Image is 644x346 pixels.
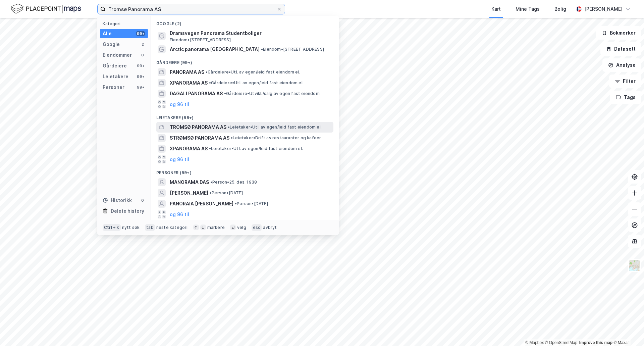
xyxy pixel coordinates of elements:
div: 0 [140,198,145,203]
div: Ctrl + k [103,224,121,231]
div: neste kategori [156,225,188,230]
div: tab [145,224,155,231]
span: PANORAIA [PERSON_NAME] [170,200,233,208]
div: Mine Tags [516,5,540,13]
div: 99+ [136,85,145,90]
span: Eiendom • [STREET_ADDRESS] [261,47,324,52]
div: [PERSON_NAME] [584,5,623,13]
div: Delete history [111,207,144,215]
div: Kontrollprogram for chat [610,314,644,346]
a: Mapbox [525,340,544,345]
div: Gårdeiere [103,62,127,70]
button: Datasett [600,42,641,56]
div: esc [252,224,262,231]
div: Personer [103,83,124,91]
a: Improve this map [579,340,612,345]
div: Kart [491,5,501,13]
div: Google (2) [151,16,339,28]
button: Filter [609,75,641,88]
span: • [209,146,211,151]
div: 0 [140,52,145,58]
span: • [261,47,263,52]
img: logo.f888ab2527a4732fd821a326f86c7f29.svg [11,3,81,15]
span: • [231,135,233,140]
span: Leietaker • Utl. av egen/leid fast eiendom el. [228,125,322,130]
span: DAGALI PANORAMA AS [170,90,223,98]
span: [PERSON_NAME] [170,189,208,197]
span: • [210,190,212,195]
button: Analyse [602,58,641,72]
span: • [206,69,208,75]
span: • [209,80,211,85]
div: nytt søk [122,225,140,230]
span: PANORAMA AS [170,68,204,76]
img: Z [628,259,641,272]
span: Person • 25. des. 1938 [210,180,257,185]
div: Leietakere (99+) [151,110,339,122]
div: Personer (99+) [151,165,339,177]
div: Kategori [103,21,148,26]
span: MANORAMA DAS [170,178,209,186]
div: Eiendommer [103,51,132,59]
a: OpenStreetMap [545,340,578,345]
span: Person • [DATE] [235,201,268,206]
span: Leietaker • Utl. av egen/leid fast eiendom el. [209,146,303,151]
span: Dramsvegen Panorama Studentboliger [170,29,331,37]
div: Google [103,40,120,48]
span: Person • [DATE] [210,190,243,196]
button: og 96 til [170,100,189,108]
div: avbryt [263,225,277,230]
button: Tags [610,91,641,104]
span: Gårdeiere • Utvikl./salg av egen fast eiendom [224,91,320,96]
span: • [210,180,212,185]
div: velg [237,225,246,230]
button: og 96 til [170,210,189,218]
span: XPANORAMA AS [170,145,208,153]
button: og 96 til [170,155,189,163]
iframe: Chat Widget [610,314,644,346]
span: Leietaker • Drift av restauranter og kafeer [231,135,321,141]
span: STRØMSØ PANORAMA AS [170,134,229,142]
span: Eiendom • [STREET_ADDRESS] [170,37,231,43]
span: TROMSØ PANORAMA AS [170,123,226,131]
span: • [228,125,230,130]
div: Historikk [103,196,132,204]
span: • [235,201,237,206]
span: • [224,91,226,96]
div: markere [207,225,225,230]
span: XPANORAMA AS [170,79,208,87]
div: 99+ [136,31,145,36]
div: 99+ [136,74,145,79]
div: Alle [103,30,112,38]
div: Gårdeiere (99+) [151,55,339,67]
div: Bolig [554,5,566,13]
span: Gårdeiere • Utl. av egen/leid fast eiendom el. [209,80,304,86]
span: Gårdeiere • Utl. av egen/leid fast eiendom el. [206,69,300,75]
div: 99+ [136,63,145,68]
div: Leietakere [103,72,128,81]
div: 2 [140,42,145,47]
span: Arctic panorama [GEOGRAPHIC_DATA] [170,45,260,53]
input: Søk på adresse, matrikkel, gårdeiere, leietakere eller personer [106,4,277,14]
button: Bokmerker [596,26,641,40]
